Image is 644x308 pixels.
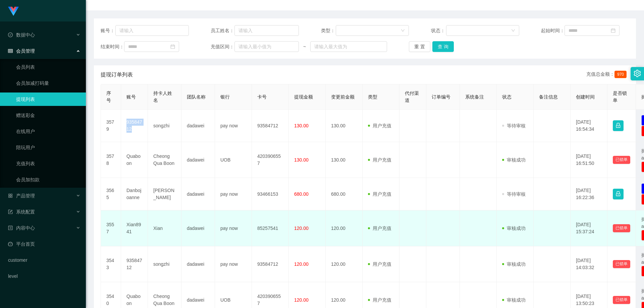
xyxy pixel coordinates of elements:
span: 970 [614,71,627,78]
button: 已锁单 [613,156,630,164]
span: 审核成功 [502,261,526,267]
td: 120.00 [326,246,363,282]
span: 130.00 [294,123,309,128]
td: 93584712 [252,246,289,282]
td: pay now [215,110,252,142]
td: 93584712 [121,246,148,282]
button: 查 询 [432,41,454,52]
td: 120.00 [326,210,363,246]
button: 重 置 [409,41,430,52]
i: 图标: down [401,28,405,33]
span: 产品管理 [8,193,35,198]
span: 银行 [220,94,230,100]
i: 图标: check-circle-o [8,33,13,37]
button: 已锁单 [613,224,630,232]
button: 图标: lock [613,120,624,131]
td: 85257541 [252,210,289,246]
div: 充值总金额： [586,71,629,79]
span: 变更前金额 [331,94,355,100]
span: 内容中心 [8,225,35,231]
td: Xian [148,210,181,246]
a: 会员加减打码量 [16,76,80,90]
td: 3557 [101,210,121,246]
td: dadawei [181,246,215,282]
a: 图标: dashboard平台首页 [8,237,80,251]
a: 提现列表 [16,93,80,106]
td: Xian8941 [121,210,148,246]
span: 状态 [502,94,512,100]
td: dadawei [181,210,215,246]
td: 93584712 [121,110,148,142]
td: songzhi [148,246,181,282]
td: dadawei [181,110,215,142]
span: 数据中心 [8,32,35,38]
span: 类型 [368,94,377,100]
td: 3579 [101,110,121,142]
span: 创建时间 [576,94,595,100]
span: 团队名称 [187,94,206,100]
td: [DATE] 16:51:50 [571,142,607,178]
td: UOB [215,142,252,178]
input: 请输入最大值为 [310,41,387,52]
td: dadawei [181,142,215,178]
a: 会员列表 [16,60,80,74]
td: 130.00 [326,142,363,178]
span: 是否锁单 [613,90,627,103]
td: [DATE] 15:37:24 [571,210,607,246]
a: 赠送彩金 [16,109,80,122]
span: 审核成功 [502,226,526,231]
span: 用户充值 [368,157,391,163]
span: 用户充值 [368,226,391,231]
span: 120.00 [294,226,309,231]
td: [PERSON_NAME] [148,178,181,210]
span: 状态： [431,27,446,34]
span: 用户充值 [368,297,391,303]
span: 卡号 [257,94,267,100]
td: 93584712 [252,110,289,142]
i: 图标: table [8,49,13,53]
td: 93466153 [252,178,289,210]
input: 请输入 [234,25,299,36]
span: 130.00 [294,157,309,163]
span: 系统备注 [465,94,484,100]
span: 起始时间： [541,27,565,34]
td: songzhi [148,110,181,142]
span: 类型： [321,27,336,34]
input: 请输入最小值为 [234,41,299,52]
span: 用户充值 [368,191,391,197]
span: 120.00 [294,261,309,267]
span: 用户充值 [368,261,391,267]
span: 用户充值 [368,123,391,128]
td: pay now [215,246,252,282]
i: 图标: down [511,28,515,33]
a: level [8,269,80,283]
td: [DATE] 16:54:34 [571,110,607,142]
td: 680.00 [326,178,363,210]
span: 代付渠道 [405,90,419,103]
span: 订单编号 [432,94,450,100]
span: 等待审核 [502,191,526,197]
td: dadawei [181,178,215,210]
i: 图标: appstore-o [8,193,13,198]
i: 图标: calendar [170,44,175,49]
td: 3565 [101,178,121,210]
td: Cheong Qua Boon [148,142,181,178]
i: 图标: calendar [611,28,615,33]
span: ~ [299,43,310,50]
span: 系统配置 [8,209,35,214]
td: 130.00 [326,110,363,142]
span: 持卡人姓名 [153,90,172,103]
span: 充值区间： [211,43,234,50]
td: Danbojoanne [121,178,148,210]
td: 4203906557 [252,142,289,178]
td: 3543 [101,246,121,282]
span: 120.00 [294,297,309,303]
button: 图标: lock [613,189,624,199]
span: 审核成功 [502,297,526,303]
i: 图标: profile [8,226,13,230]
button: 已锁单 [613,296,630,304]
a: 会员加扣款 [16,173,80,186]
td: [DATE] 14:03:32 [571,246,607,282]
span: 680.00 [294,191,309,197]
a: 充值列表 [16,157,80,170]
